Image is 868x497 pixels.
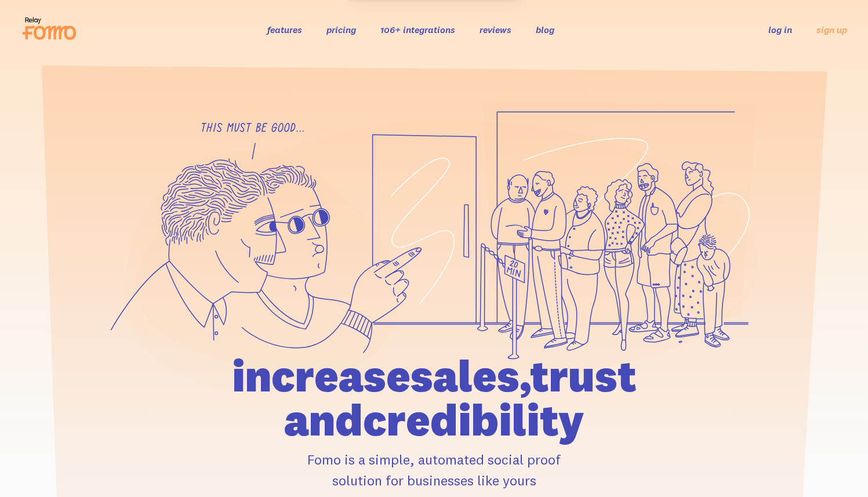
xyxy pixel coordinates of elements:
[536,24,554,35] a: blog
[816,24,847,36] a: sign up
[166,354,703,442] h1: increase sales, trust and credibility
[326,24,356,35] a: pricing
[166,449,703,491] p: Fomo is a simple, automated social proof solution for businesses like yours
[380,24,455,35] a: 106+ integrations
[267,24,302,35] a: features
[480,24,511,35] a: reviews
[768,24,792,35] a: log in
